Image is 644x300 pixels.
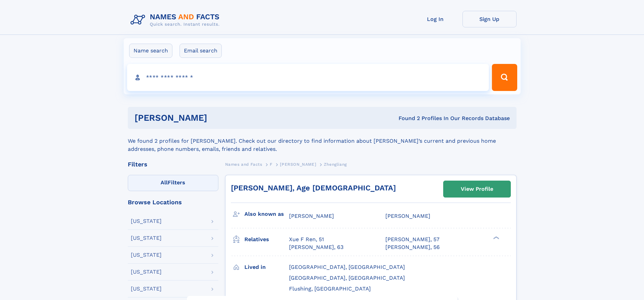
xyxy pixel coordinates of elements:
[289,244,343,251] a: [PERSON_NAME], 63
[324,162,347,167] span: Zhengliang
[462,11,517,27] a: Sign Up
[131,218,162,224] div: [US_STATE]
[129,44,172,58] label: Name search
[128,11,225,29] img: Logo Names and Facts
[128,199,218,205] div: Browse Locations
[289,264,405,270] span: [GEOGRAPHIC_DATA], [GEOGRAPHIC_DATA]
[444,181,510,197] a: View Profile
[180,44,222,58] label: Email search
[128,161,218,167] div: Filters
[289,236,324,243] a: Xue F Ren, 51
[492,64,517,91] button: Search Button
[161,179,168,186] span: All
[280,160,316,168] a: [PERSON_NAME]
[289,285,371,292] span: Flushing, [GEOGRAPHIC_DATA]
[385,213,430,219] span: [PERSON_NAME]
[131,286,162,292] div: [US_STATE]
[244,261,289,273] h3: Lived in
[408,11,462,27] a: Log In
[461,181,493,197] div: View Profile
[385,236,439,243] a: [PERSON_NAME], 57
[225,160,262,168] a: Names and Facts
[303,115,510,122] div: Found 2 Profiles In Our Records Database
[128,175,218,191] label: Filters
[385,244,440,251] a: [PERSON_NAME], 56
[244,208,289,220] h3: Also known as
[270,162,272,167] span: F
[231,184,396,192] a: [PERSON_NAME], Age [DEMOGRAPHIC_DATA]
[289,275,405,281] span: [GEOGRAPHIC_DATA], [GEOGRAPHIC_DATA]
[492,236,500,240] div: ❯
[131,235,162,241] div: [US_STATE]
[131,252,162,258] div: [US_STATE]
[289,213,334,219] span: [PERSON_NAME]
[128,129,517,153] div: We found 2 profiles for [PERSON_NAME]. Check out our directory to find information about [PERSON_...
[270,160,272,168] a: F
[244,234,289,245] h3: Relatives
[131,269,162,275] div: [US_STATE]
[280,162,316,167] span: [PERSON_NAME]
[135,114,303,122] h1: [PERSON_NAME]
[127,64,489,91] input: search input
